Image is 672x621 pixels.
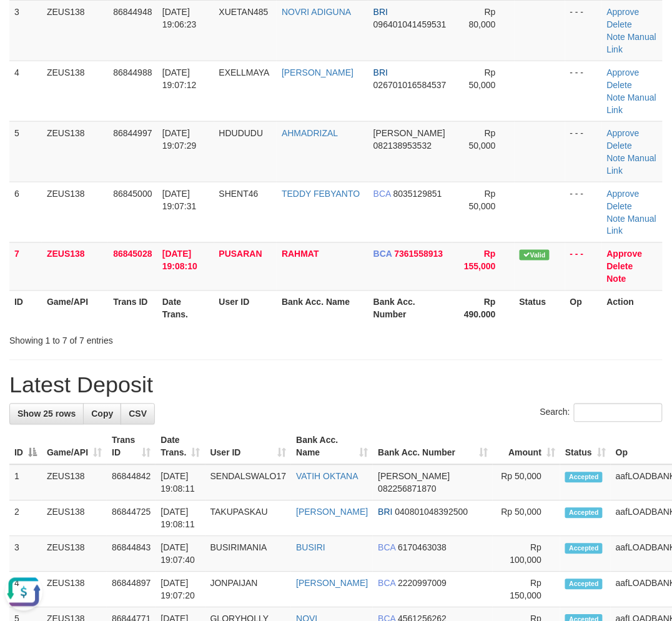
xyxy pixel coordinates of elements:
[42,291,108,326] th: Game/API
[607,80,632,90] a: Delete
[156,537,205,572] td: [DATE] 19:07:40
[113,249,152,259] span: 86845028
[565,121,602,182] td: - - -
[493,501,560,537] td: Rp 50,000
[42,501,107,537] td: ZEUS138
[378,579,395,589] span: BCA
[565,508,603,519] span: Accepted
[607,249,643,259] a: Approve
[42,182,108,242] td: ZEUS138
[129,409,147,419] span: CSV
[607,32,656,54] a: Manual Link
[373,67,388,77] span: BRI
[42,572,107,608] td: ZEUS138
[607,92,626,102] a: Note
[296,507,368,517] a: [PERSON_NAME]
[9,429,42,465] th: ID: activate to sort column descending
[156,572,205,608] td: [DATE] 19:07:20
[560,429,611,465] th: Status: activate to sort column ascending
[607,128,640,138] a: Approve
[469,128,496,151] span: Rp 50,000
[607,262,633,272] a: Delete
[378,484,436,494] span: Copy 082256871870 to clipboard
[565,61,602,121] td: - - -
[565,182,602,242] td: - - -
[607,7,640,17] a: Approve
[214,291,277,326] th: User ID
[493,429,560,465] th: Amount: activate to sort column ascending
[205,429,292,465] th: User ID: activate to sort column ascending
[368,291,452,326] th: Bank Acc. Number
[9,242,42,291] td: 7
[607,32,626,42] a: Note
[282,7,351,17] a: NOVRI ADIGUNA
[205,501,292,537] td: TAKUPASKAU
[373,19,447,29] span: Copy 096401041459531 to clipboard
[296,472,358,482] a: VATIH OKTANA
[565,242,602,291] td: - - -
[607,214,656,236] a: Manual Link
[157,291,214,326] th: Date Trans.
[156,501,205,537] td: [DATE] 19:08:11
[373,189,391,199] span: BCA
[9,330,270,347] div: Showing 1 to 7 of 7 entries
[107,465,156,501] td: 86844842
[162,189,197,211] span: [DATE] 19:07:31
[464,249,496,272] span: Rp 155,000
[373,80,447,90] span: Copy 026701016584537 to clipboard
[515,291,565,326] th: Status
[602,291,663,326] th: Action
[219,7,269,17] span: XUETAN485
[452,291,515,326] th: Rp 490.000
[607,201,632,211] a: Delete
[113,67,152,77] span: 86844988
[107,501,156,537] td: 86844725
[113,7,152,17] span: 86844948
[9,61,42,121] td: 4
[282,189,360,199] a: TEDDY FEBYANTO
[398,543,447,553] span: Copy 6170463038 to clipboard
[574,404,663,422] input: Search:
[9,537,42,572] td: 3
[378,543,395,553] span: BCA
[493,537,560,572] td: Rp 100,000
[607,141,632,151] a: Delete
[113,128,152,138] span: 86844997
[469,189,496,211] span: Rp 50,000
[395,249,443,259] span: Copy 7361558913 to clipboard
[565,544,603,554] span: Accepted
[296,543,325,553] a: BUSIRI
[373,128,445,138] span: [PERSON_NAME]
[607,189,640,199] a: Approve
[565,472,603,483] span: Accepted
[565,579,603,590] span: Accepted
[373,7,388,17] span: BRI
[9,404,84,425] a: Show 25 rows
[9,121,42,182] td: 5
[607,214,626,224] a: Note
[42,465,107,501] td: ZEUS138
[565,291,602,326] th: Op
[219,67,270,77] span: EXELLMAYA
[493,465,560,501] td: Rp 50,000
[607,19,632,29] a: Delete
[42,242,108,291] td: ZEUS138
[373,249,392,259] span: BCA
[156,465,205,501] td: [DATE] 19:08:11
[107,537,156,572] td: 86844843
[162,128,197,151] span: [DATE] 19:07:29
[42,121,108,182] td: ZEUS138
[296,579,368,589] a: [PERSON_NAME]
[42,537,107,572] td: ZEUS138
[156,429,205,465] th: Date Trans.: activate to sort column ascending
[493,572,560,608] td: Rp 150,000
[398,579,447,589] span: Copy 2220997009 to clipboard
[219,249,262,259] span: PUSARAN
[205,537,292,572] td: BUSIRIMANIA
[205,465,292,501] td: SENDALSWALO17
[9,182,42,242] td: 6
[9,465,42,501] td: 1
[282,67,353,77] a: [PERSON_NAME]
[121,404,155,425] a: CSV
[607,67,640,77] a: Approve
